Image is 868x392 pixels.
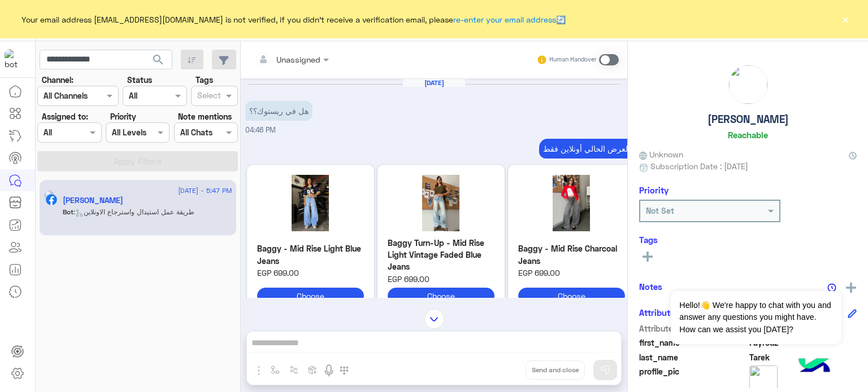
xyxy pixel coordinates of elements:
[388,237,494,273] p: Baggy Turn-Up - Mid Rise Light Vintage Faded Blue Jeans
[63,208,73,216] span: Bot
[257,267,364,279] span: EGP 699.00
[42,111,88,122] label: Assigned to:
[73,208,194,216] span: : طريقة عمل استيدال واسترجاع الاونلاين
[110,111,136,122] label: Priority
[196,89,221,104] div: Select
[257,243,364,267] p: Baggy - Mid Rise Light Blue Jeans
[178,186,232,196] span: [DATE] - 5:47 PM
[178,111,232,122] label: Note mentions
[526,360,585,380] button: Send and close
[671,291,841,344] span: Hello!👋 We're happy to chat with you and answer any questions you might have. How can we assist y...
[37,151,238,171] button: Apply Filters
[257,288,364,304] button: Choose
[44,190,54,200] img: picture
[42,74,73,86] label: Channel:
[650,160,748,172] span: Subscription Date : [DATE]
[639,235,857,245] h6: Tags
[518,267,625,279] span: EGP 699.00
[840,14,851,25] button: ×
[639,323,747,334] span: Attribute Name
[257,175,364,231] img: BG-10071-_1.jpg
[453,15,556,24] a: re-enter your email address
[539,139,636,158] p: 2/9/2025, 4:46 PM
[424,309,444,329] img: scroll
[518,243,625,267] p: Baggy - Mid Rise Charcoal Jeans
[549,55,597,64] small: Human Handover
[388,288,494,304] button: Choose
[639,307,679,318] h6: Attributes
[5,49,25,69] img: 919860931428189
[21,14,566,25] span: Your email address [EMAIL_ADDRESS][DOMAIN_NAME] is not verified, if you didn't receive a verifica...
[639,351,747,363] span: last_name
[639,365,747,391] span: profile_pic
[728,130,768,140] h6: Reachable
[639,281,662,292] h6: Notes
[127,74,152,86] label: Status
[639,185,669,195] h6: Priority
[403,79,465,87] h6: [DATE]
[46,194,57,205] img: Facebook
[639,148,683,160] span: Unknown
[145,50,172,74] button: search
[245,101,313,121] p: 2/9/2025, 4:46 PM
[151,53,165,67] span: search
[518,288,625,304] button: Choose
[196,74,213,86] label: Tags
[795,347,834,386] img: hulul-logo.png
[63,196,123,205] h5: Fayrouz Tarek
[749,351,857,363] span: Tarek
[388,273,494,285] span: EGP 699.00
[388,175,494,231] img: Edited-10051-_3.jpg
[708,113,789,126] h5: [PERSON_NAME]
[518,175,625,231] img: Edited-10050-_1.jpg
[729,65,767,104] img: picture
[245,126,276,134] span: 04:46 PM
[639,337,747,349] span: first_name
[846,283,856,293] img: add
